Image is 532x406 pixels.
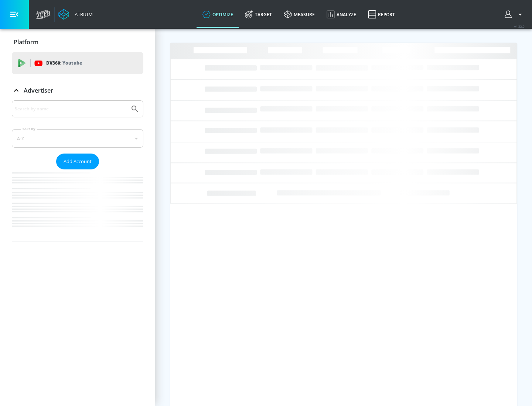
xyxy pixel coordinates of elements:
a: Target [239,1,278,28]
a: Analyze [321,1,362,28]
nav: list of Advertiser [12,169,143,241]
div: A-Z [12,129,143,148]
input: Search by name [15,104,127,114]
p: Youtube [62,59,82,67]
div: DV360: Youtube [12,52,143,74]
p: Advertiser [24,86,53,94]
button: Add Account [56,154,99,169]
div: Advertiser [12,80,143,101]
p: Platform [14,38,38,46]
a: Report [362,1,401,28]
p: DV360: [46,59,82,67]
div: Advertiser [12,100,143,241]
span: Add Account [64,157,92,166]
span: v 4.32.0 [514,24,525,28]
a: measure [278,1,321,28]
a: optimize [197,1,239,28]
label: Sort By [21,127,37,131]
div: Platform [12,32,143,52]
div: Atrium [72,11,93,18]
a: Atrium [58,9,93,20]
